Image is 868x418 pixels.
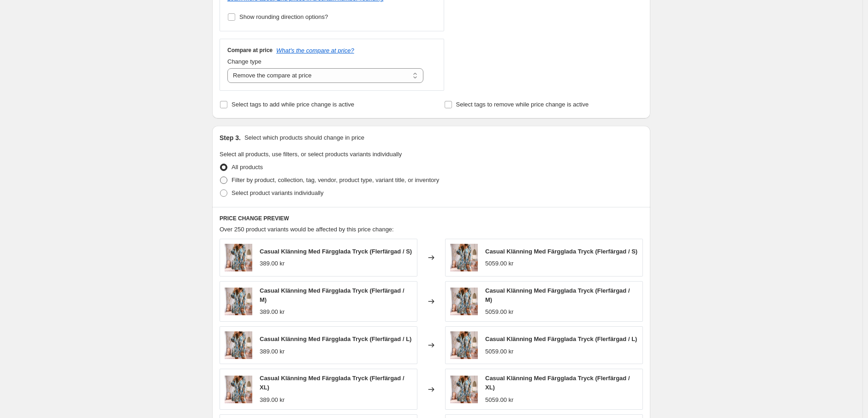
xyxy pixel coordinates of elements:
div: 389.00 kr [260,307,285,317]
span: All products [232,164,263,171]
div: 389.00 kr [260,395,285,405]
span: Casual Klänning Med Färgglada Tryck (Flerfärgad / L) [485,336,637,342]
span: Casual Klänning Med Färgglada Tryck (Flerfärgad / S) [485,248,637,255]
div: 5059.00 kr [485,259,513,268]
div: 389.00 kr [260,347,285,356]
div: 389.00 kr [260,259,285,268]
h3: Compare at price [227,47,273,54]
span: Filter by product, collection, tag, vendor, product type, variant title, or inventory [232,177,439,183]
img: 20220926160105_720x_544eb7d4-9c08-404e-b304-9f01a7bd2fd0_80x.jpg [225,331,252,359]
span: Casual Klänning Med Färgglada Tryck (Flerfärgad / M) [260,287,404,303]
span: Select tags to add while price change is active [232,101,354,108]
span: Casual Klänning Med Färgglada Tryck (Flerfärgad / XL) [260,375,404,391]
span: Select tags to remove while price change is active [456,101,589,108]
img: 20220926160105_720x_544eb7d4-9c08-404e-b304-9f01a7bd2fd0_80x.jpg [225,288,252,315]
img: 20220926160105_720x_544eb7d4-9c08-404e-b304-9f01a7bd2fd0_80x.jpg [450,244,478,271]
img: 20220926160105_720x_544eb7d4-9c08-404e-b304-9f01a7bd2fd0_80x.jpg [225,244,252,271]
span: Casual Klänning Med Färgglada Tryck (Flerfärgad / S) [260,248,412,255]
span: Over 250 product variants would be affected by this price change: [220,226,394,233]
h6: PRICE CHANGE PREVIEW [220,215,643,222]
div: 5059.00 kr [485,307,513,317]
img: 20220926160105_720x_544eb7d4-9c08-404e-b304-9f01a7bd2fd0_80x.jpg [450,331,478,359]
span: Show rounding direction options? [239,13,328,20]
span: Select all products, use filters, or select products variants individually [220,151,402,158]
img: 20220926160105_720x_544eb7d4-9c08-404e-b304-9f01a7bd2fd0_80x.jpg [225,376,252,403]
span: Change type [227,58,262,65]
h2: Step 3. [220,133,241,142]
span: Casual Klänning Med Färgglada Tryck (Flerfärgad / M) [485,287,630,303]
span: Select product variants individually [232,189,323,196]
div: 5059.00 kr [485,347,513,356]
button: What's the compare at price? [276,47,354,54]
p: Select which products should change in price [244,133,364,142]
div: 5059.00 kr [485,395,513,405]
span: Casual Klänning Med Färgglada Tryck (Flerfärgad / L) [260,336,411,342]
span: Casual Klänning Med Färgglada Tryck (Flerfärgad / XL) [485,375,630,391]
img: 20220926160105_720x_544eb7d4-9c08-404e-b304-9f01a7bd2fd0_80x.jpg [450,288,478,315]
img: 20220926160105_720x_544eb7d4-9c08-404e-b304-9f01a7bd2fd0_80x.jpg [450,376,478,403]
